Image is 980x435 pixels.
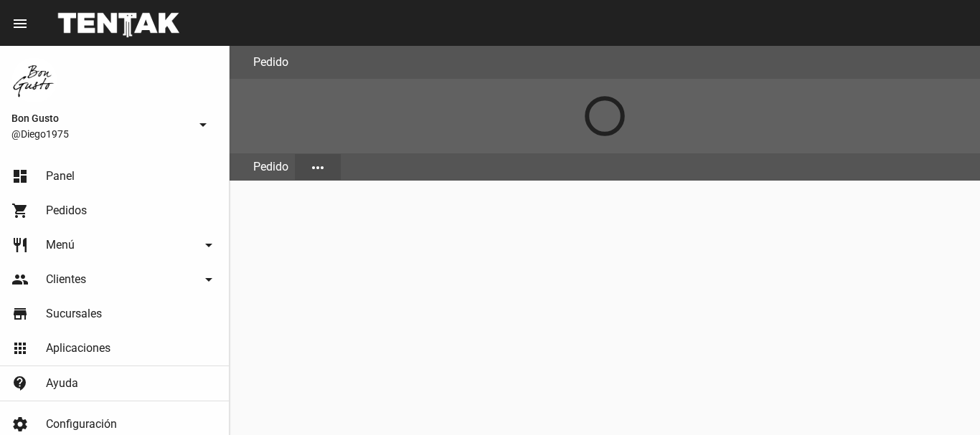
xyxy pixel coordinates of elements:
span: Menú [46,238,75,252]
span: Configuración [46,417,117,431]
mat-icon: more_horiz [309,159,326,176]
span: @Diego1975 [11,127,189,141]
mat-icon: arrow_drop_down [194,116,212,133]
span: Aplicaciones [46,341,110,355]
mat-icon: dashboard [11,168,29,185]
mat-icon: arrow_drop_down [200,271,217,288]
mat-icon: shopping_cart [11,202,29,219]
mat-icon: restaurant [11,236,29,254]
mat-icon: store [11,305,29,322]
span: Ayuda [46,376,78,391]
mat-icon: contact_support [11,375,29,392]
div: Pedido [247,153,295,181]
mat-icon: people [11,271,29,288]
mat-icon: apps [11,340,29,357]
span: Clientes [46,272,86,287]
mat-icon: arrow_drop_down [200,236,217,254]
mat-icon: menu [11,15,29,32]
h3: Pedido [253,52,288,72]
button: Elegir sección [295,154,341,180]
mat-icon: settings [11,416,29,433]
span: Bon Gusto [11,110,189,127]
img: 8570adf9-ca52-4367-b116-ae09c64cf26e.jpg [11,57,57,103]
span: Panel [46,169,75,183]
span: Pedidos [46,204,87,218]
span: Sucursales [46,307,102,321]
